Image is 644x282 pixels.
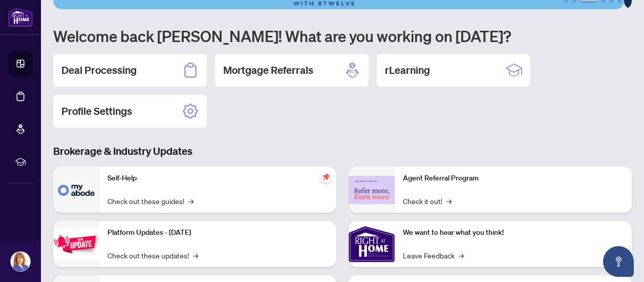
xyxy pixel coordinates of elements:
[403,227,624,238] p: We want to hear what you think!
[61,63,137,77] h2: Deal Processing
[603,246,634,277] button: Open asap
[349,221,395,267] img: We want to hear what you think!
[320,171,332,183] span: pushpin
[108,173,328,184] p: Self-Help
[53,26,632,46] h1: Welcome back [PERSON_NAME]! What are you working on [DATE]?
[8,8,33,27] img: logo
[53,167,99,213] img: Self-Help
[403,250,464,261] a: Leave Feedback→
[403,173,624,184] p: Agent Referral Program
[349,176,395,204] img: Agent Referral Program
[385,63,430,77] h2: rLearning
[188,195,194,207] span: →
[108,227,328,238] p: Platform Updates - [DATE]
[459,250,464,261] span: →
[11,252,30,271] img: Profile Icon
[403,195,452,207] a: Check it out!→
[108,195,194,207] a: Check out these guides!→
[223,63,313,77] h2: Mortgage Referrals
[53,228,99,260] img: Platform Updates - July 21, 2025
[108,250,198,261] a: Check out these updates!→
[193,250,198,261] span: →
[53,144,632,158] h3: Brokerage & Industry Updates
[446,195,452,207] span: →
[61,104,132,118] h2: Profile Settings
